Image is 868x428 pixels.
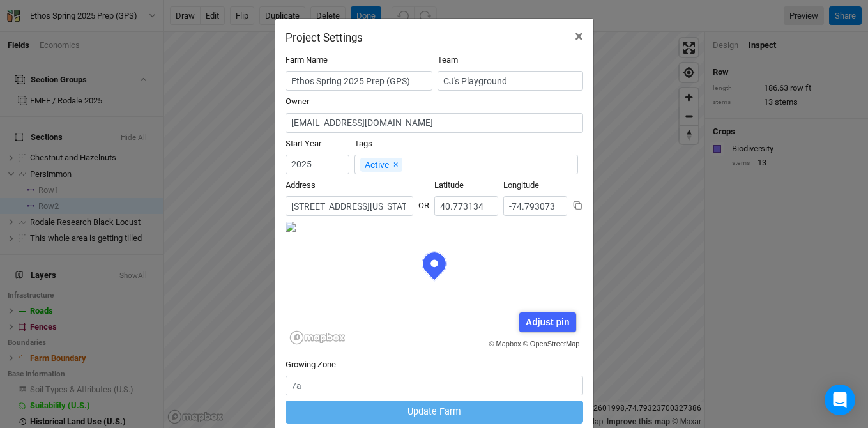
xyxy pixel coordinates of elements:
div: Open Intercom Messenger [825,385,855,415]
label: Latitude [434,180,464,191]
label: Farm Name [286,54,328,66]
label: Tags [354,138,372,149]
input: 7a [286,376,583,395]
label: Address [286,180,316,191]
label: Start Year [286,138,321,149]
input: Latitude [434,196,498,216]
input: cj@propagateag.com [286,113,583,133]
label: Owner [286,96,309,107]
div: Adjust pin [519,312,576,332]
a: © OpenStreetMap [523,340,580,348]
div: Active [360,158,402,172]
button: Close [565,19,593,54]
button: Copy [572,200,583,211]
span: × [575,27,583,45]
button: Update Farm [286,401,583,423]
button: Remove [389,157,402,172]
h2: Project Settings [286,31,363,44]
input: Longitude [503,196,567,216]
input: Address (123 James St...) [286,196,413,216]
a: © Mapbox [489,340,521,348]
label: Team [438,54,458,66]
input: CJ's Playground [438,71,583,91]
a: Mapbox logo [289,330,346,345]
label: Longitude [503,180,539,191]
label: Growing Zone [286,359,336,371]
div: OR [418,190,429,211]
input: Project/Farm Name [286,71,432,91]
span: × [393,159,398,169]
input: Start Year [286,155,349,174]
